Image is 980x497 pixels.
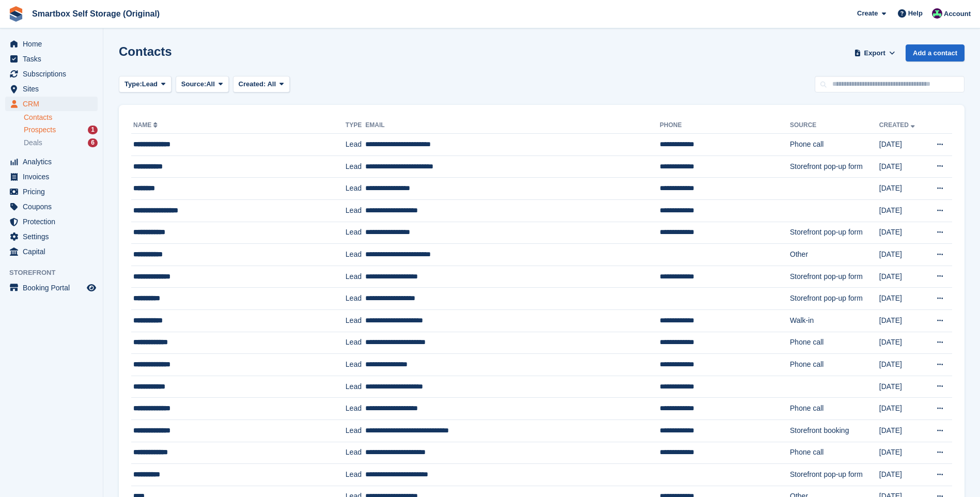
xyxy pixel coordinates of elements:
[879,199,926,222] td: [DATE]
[176,76,229,93] button: Source: All
[879,442,926,464] td: [DATE]
[879,309,926,332] td: [DATE]
[879,266,926,288] td: [DATE]
[864,48,885,58] span: Export
[23,37,85,51] span: Home
[879,354,926,376] td: [DATE]
[346,199,365,222] td: Lead
[5,244,98,259] a: menu
[879,244,926,266] td: [DATE]
[790,420,879,442] td: Storefront booking
[790,134,879,156] td: Phone call
[267,80,276,88] span: All
[5,97,98,111] a: menu
[790,222,879,244] td: Storefront pop-up form
[133,121,160,129] a: Name
[346,178,365,200] td: Lead
[24,125,98,135] a: Prospects 1
[790,354,879,376] td: Phone call
[790,244,879,266] td: Other
[790,309,879,332] td: Walk-in
[28,5,164,22] a: Smartbox Self Storage (Original)
[879,376,926,398] td: [DATE]
[346,222,365,244] td: Lead
[24,137,98,148] a: Deals 6
[206,79,215,89] span: All
[8,6,24,22] img: stora-icon-8386f47178a22dfd0bd8f6a31ec36ba5ce8667c1dd55bd0f319d3a0aa187defe.svg
[23,214,85,229] span: Protection
[181,79,206,89] span: Source:
[346,420,365,442] td: Lead
[5,37,98,51] a: menu
[879,288,926,310] td: [DATE]
[879,464,926,486] td: [DATE]
[23,281,85,295] span: Booking Portal
[119,76,172,93] button: Type: Lead
[857,8,878,19] span: Create
[790,156,879,178] td: Storefront pop-up form
[346,288,365,310] td: Lead
[5,169,98,184] a: menu
[790,117,879,134] th: Source
[346,266,365,288] td: Lead
[346,332,365,354] td: Lead
[932,8,942,19] img: Alex Selenitsas
[346,354,365,376] td: Lead
[24,125,56,135] span: Prospects
[790,266,879,288] td: Storefront pop-up form
[239,80,266,88] span: Created:
[119,44,172,58] h1: Contacts
[346,244,365,266] td: Lead
[23,229,85,244] span: Settings
[24,113,98,122] a: Contacts
[5,281,98,295] a: menu
[88,126,98,134] div: 1
[944,9,971,19] span: Account
[23,169,85,184] span: Invoices
[879,121,917,129] a: Created
[88,138,98,147] div: 6
[5,184,98,199] a: menu
[879,332,926,354] td: [DATE]
[24,138,42,148] span: Deals
[5,229,98,244] a: menu
[23,82,85,96] span: Sites
[5,154,98,169] a: menu
[23,52,85,66] span: Tasks
[9,268,103,278] span: Storefront
[23,184,85,199] span: Pricing
[852,44,897,61] button: Export
[23,67,85,81] span: Subscriptions
[5,199,98,214] a: menu
[346,464,365,486] td: Lead
[906,44,965,61] a: Add a contact
[125,79,142,89] span: Type:
[879,398,926,420] td: [DATE]
[5,214,98,229] a: menu
[879,420,926,442] td: [DATE]
[908,8,923,19] span: Help
[346,376,365,398] td: Lead
[365,117,660,134] th: Email
[346,156,365,178] td: Lead
[346,134,365,156] td: Lead
[790,398,879,420] td: Phone call
[346,309,365,332] td: Lead
[660,117,790,134] th: Phone
[23,199,85,214] span: Coupons
[790,332,879,354] td: Phone call
[5,82,98,96] a: menu
[346,117,365,134] th: Type
[5,52,98,66] a: menu
[790,464,879,486] td: Storefront pop-up form
[879,178,926,200] td: [DATE]
[790,442,879,464] td: Phone call
[85,282,98,294] a: Preview store
[142,79,158,89] span: Lead
[879,156,926,178] td: [DATE]
[790,288,879,310] td: Storefront pop-up form
[879,222,926,244] td: [DATE]
[5,67,98,81] a: menu
[23,154,85,169] span: Analytics
[23,97,85,111] span: CRM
